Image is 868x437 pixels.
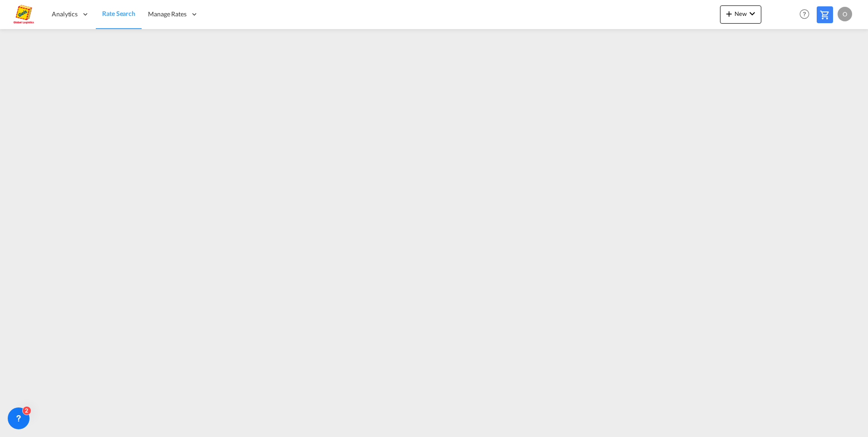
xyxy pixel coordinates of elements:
[797,6,817,23] div: Help
[724,8,735,19] md-icon: icon-plus 400-fg
[797,6,812,22] span: Help
[838,7,852,21] div: O
[52,10,78,19] span: Analytics
[724,10,758,17] span: New
[720,5,761,24] button: icon-plus 400-fgNewicon-chevron-down
[747,8,758,19] md-icon: icon-chevron-down
[148,10,187,19] span: Manage Rates
[102,10,135,17] span: Rate Search
[14,4,34,25] img: a2a4a140666c11eeab5485e577415959.png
